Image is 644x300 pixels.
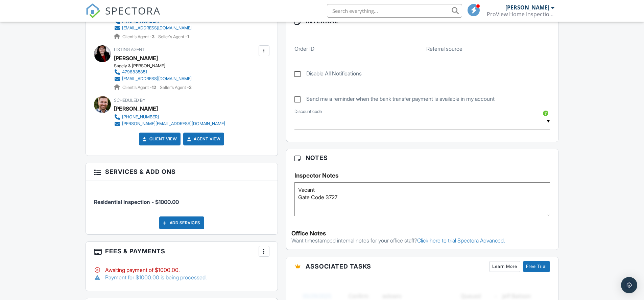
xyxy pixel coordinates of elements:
strong: 3 [152,34,154,39]
li: Service: Residential Inspection [94,186,269,211]
strong: 1 [187,34,189,39]
div: [EMAIL_ADDRESS][DOMAIN_NAME] [122,76,192,82]
a: Click here to trial Spectora Advanced. [417,237,505,244]
strong: 12 [152,85,156,90]
img: The Best Home Inspection Software - Spectora [86,3,100,18]
span: Residential Inspection - $1000.00 [94,199,179,205]
div: [PHONE_NUMBER] [122,114,159,120]
div: Add Services [159,216,204,229]
h5: Inspector Notes [294,172,550,179]
h3: Fees & Payments [86,242,278,261]
input: Search everything... [327,4,462,18]
span: Associated Tasks [306,262,371,271]
label: Discount code [294,109,322,115]
div: ProView Home Inspections, LLC [487,11,554,18]
textarea: Vacant Gate Code 3727 [294,182,550,216]
a: [PERSON_NAME][EMAIL_ADDRESS][DOMAIN_NAME] [114,120,225,127]
div: [PERSON_NAME] [505,4,549,11]
span: Scheduled By [114,98,145,103]
h3: Notes [286,149,558,167]
span: Client's Agent - [122,85,157,90]
a: Free Trial [523,261,550,272]
span: Client's Agent - [122,34,156,39]
div: 4798835851 [122,69,147,75]
p: Want timestamped internal notes for your office staff? [291,237,553,244]
label: Order ID [294,45,314,52]
a: Learn More [489,261,520,272]
a: [EMAIL_ADDRESS][DOMAIN_NAME] [114,75,192,82]
a: SPECTORA [86,9,161,23]
h3: Services & Add ons [86,163,278,181]
div: [EMAIL_ADDRESS][DOMAIN_NAME] [122,25,192,31]
label: Disable All Notifications [294,70,362,79]
span: Seller's Agent - [160,85,192,90]
div: [PERSON_NAME] [114,103,158,114]
div: Payment for $1000.00 is being processed. [94,274,269,281]
div: Sagely & [PERSON_NAME] [114,63,197,69]
label: Referral source [426,45,462,52]
span: Listing Agent [114,47,145,52]
a: [PHONE_NUMBER] [114,114,225,120]
div: Office Notes [291,230,553,237]
a: Agent View [186,136,220,142]
div: [PERSON_NAME][EMAIL_ADDRESS][DOMAIN_NAME] [122,121,225,126]
div: Awaiting payment of $1000.00. [94,266,269,274]
span: Seller's Agent - [158,34,189,39]
label: Send me a reminder when the bank transfer payment is available in my account [294,96,495,104]
a: Client View [141,136,177,142]
a: [EMAIL_ADDRESS][DOMAIN_NAME] [114,25,192,31]
span: SPECTORA [105,3,161,18]
strong: 2 [189,85,192,90]
a: [PERSON_NAME] [114,53,158,63]
a: 4798835851 [114,69,192,75]
div: Open Intercom Messenger [621,277,637,293]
